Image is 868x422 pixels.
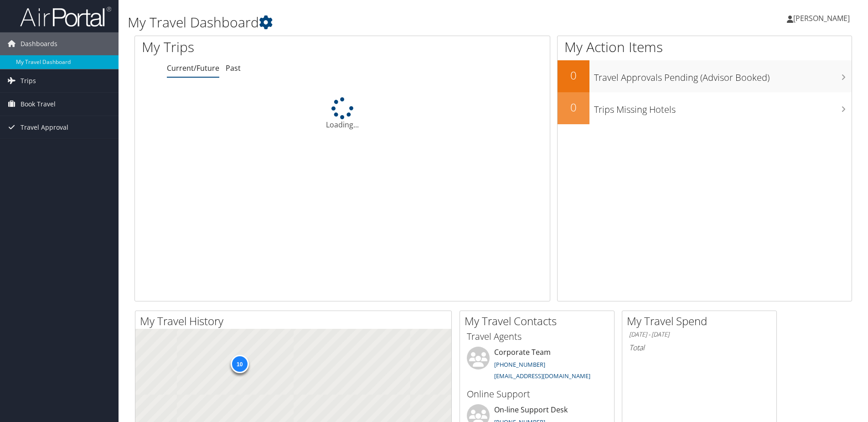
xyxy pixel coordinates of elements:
[629,343,770,353] h6: Total
[135,97,550,130] div: Loading...
[128,13,615,32] h1: My Travel Dashboard
[793,13,850,23] span: [PERSON_NAME]
[627,313,776,329] h2: My Travel Spend
[465,313,614,329] h2: My Travel Contacts
[230,355,248,373] div: 10
[558,60,852,92] a: 0Travel Approvals Pending (Advisor Booked)
[594,99,852,116] h3: Trips Missing Hotels
[558,68,589,83] h2: 0
[594,67,852,84] h3: Travel Approvals Pending (Advisor Booked)
[21,69,36,92] span: Trips
[558,37,852,57] h1: My Action Items
[558,100,589,115] h2: 0
[467,330,607,343] h3: Travel Agents
[21,116,68,139] span: Travel Approval
[20,6,111,27] img: airportal-logo.png
[629,330,770,339] h6: [DATE] - [DATE]
[226,63,241,73] a: Past
[467,388,607,401] h3: Online Support
[494,360,545,369] a: [PHONE_NUMBER]
[21,93,56,116] span: Book Travel
[462,347,612,384] li: Corporate Team
[167,63,219,73] a: Current/Future
[558,92,852,124] a: 0Trips Missing Hotels
[140,313,451,329] h2: My Travel History
[787,5,859,32] a: [PERSON_NAME]
[142,37,370,57] h1: My Trips
[494,372,590,380] a: [EMAIL_ADDRESS][DOMAIN_NAME]
[21,32,57,55] span: Dashboards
